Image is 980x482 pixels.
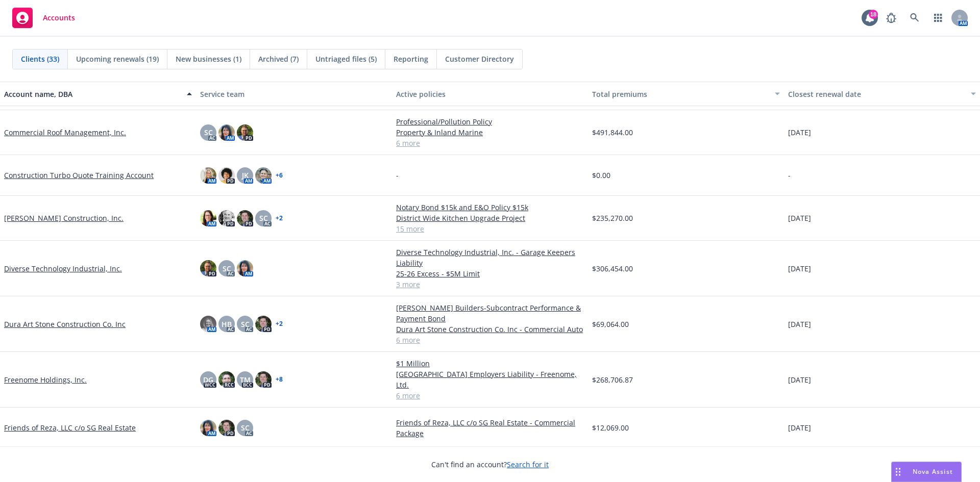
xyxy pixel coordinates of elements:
[788,374,811,385] span: [DATE]
[4,170,154,181] a: Construction Turbo Quote Training Account
[315,54,377,64] span: Untriaged files (5)
[200,167,216,184] img: photo
[204,127,213,138] span: SC
[592,374,633,385] span: $268,706.87
[255,316,272,332] img: photo
[196,82,392,106] button: Service team
[788,127,811,138] span: [DATE]
[218,420,235,436] img: photo
[237,124,253,141] img: photo
[788,319,811,329] span: [DATE]
[396,358,584,369] a: $1 Million
[396,279,584,290] a: 3 more
[892,462,904,481] div: Drag to move
[396,247,584,268] a: Diverse Technology Industrial, Inc. - Garage Keepers Liability
[904,8,925,28] a: Search
[200,316,216,332] img: photo
[396,223,584,234] a: 15 more
[788,263,811,274] span: [DATE]
[869,10,878,19] div: 18
[396,268,584,279] a: 25-26 Excess - $5M Limit
[218,124,235,141] img: photo
[240,374,251,385] span: TM
[445,54,514,64] span: Customer Directory
[222,319,232,329] span: HB
[76,54,159,64] span: Upcoming renewals (19)
[396,302,584,324] a: [PERSON_NAME] Builders-Subcontract Performance & Payment Bond
[218,210,235,226] img: photo
[592,422,629,433] span: $12,069.00
[788,422,811,433] span: [DATE]
[592,263,633,274] span: $306,454.00
[588,82,784,106] button: Total premiums
[223,263,231,274] span: SC
[396,127,584,138] a: Property & Inland Marine
[255,167,272,184] img: photo
[258,54,299,64] span: Archived (7)
[4,319,126,329] a: Dura Art Stone Construction Co. Inc
[8,4,79,32] a: Accounts
[237,210,253,226] img: photo
[4,374,87,385] a: Freenome Holdings, Inc.
[592,89,769,99] div: Total premiums
[913,467,953,476] span: Nova Assist
[276,215,283,221] a: + 2
[507,460,549,469] a: Search for it
[881,8,901,28] a: Report a Bug
[276,172,283,179] a: + 6
[241,422,250,433] span: SC
[4,127,126,138] a: Commercial Roof Management, Inc.
[788,213,811,223] span: [DATE]
[396,390,584,401] a: 6 more
[394,54,428,64] span: Reporting
[255,371,272,388] img: photo
[21,54,59,64] span: Clients (33)
[237,260,253,276] img: photo
[218,371,235,388] img: photo
[396,335,584,345] a: 6 more
[396,417,584,439] a: Friends of Reza, LLC c/o SG Real Estate - Commercial Package
[431,459,549,470] span: Can't find an account?
[242,170,249,181] span: JK
[784,82,980,106] button: Closest renewal date
[788,170,791,181] span: -
[176,54,241,64] span: New businesses (1)
[592,319,629,329] span: $69,064.00
[259,213,268,223] span: SC
[4,263,122,274] a: Diverse Technology Industrial, Inc.
[200,89,388,99] div: Service team
[396,202,584,213] a: Notary Bond $15k and E&O Policy $15k
[396,369,584,390] a: [GEOGRAPHIC_DATA] Employers Liability - Freenome, Ltd.
[396,170,399,181] span: -
[4,422,136,433] a: Friends of Reza, LLC c/o SG Real Estate
[203,374,213,385] span: DG
[891,462,962,482] button: Nova Assist
[928,8,948,28] a: Switch app
[592,170,610,181] span: $0.00
[592,127,633,138] span: $491,844.00
[396,116,584,127] a: Professional/Pollution Policy
[200,420,216,436] img: photo
[200,260,216,276] img: photo
[396,213,584,223] a: District Wide Kitchen Upgrade Project
[241,319,250,329] span: SC
[4,213,124,223] a: [PERSON_NAME] Construction, Inc.
[218,167,235,184] img: photo
[396,324,584,335] a: Dura Art Stone Construction Co. Inc - Commercial Auto
[392,82,588,106] button: Active policies
[396,138,584,148] a: 6 more
[276,376,283,383] a: + 8
[4,89,181,99] div: Account name, DBA
[43,14,75,22] span: Accounts
[396,89,584,99] div: Active policies
[592,213,633,223] span: $235,270.00
[200,210,216,226] img: photo
[788,89,965,99] div: Closest renewal date
[276,321,283,327] a: + 2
